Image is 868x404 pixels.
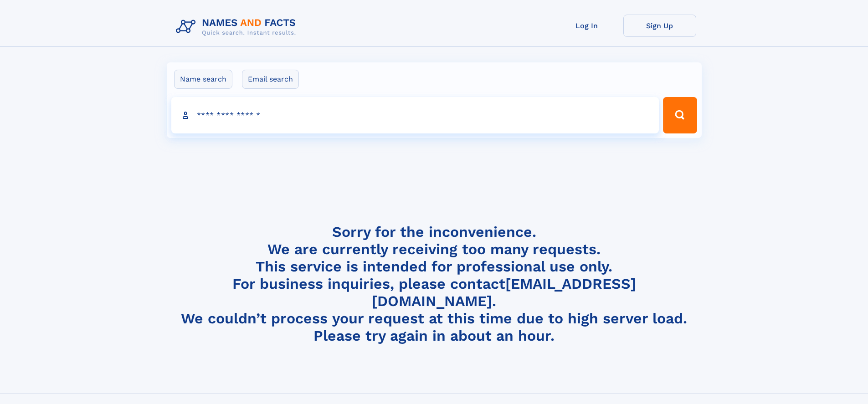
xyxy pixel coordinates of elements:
[242,70,299,89] label: Email search
[663,97,697,133] button: Search Button
[174,70,232,89] label: Name search
[172,15,303,39] img: Logo Names and Facts
[372,275,636,310] a: [EMAIL_ADDRESS][DOMAIN_NAME]
[172,223,696,345] h4: Sorry for the inconvenience. We are currently receiving too many requests. This service is intend...
[171,97,659,133] input: search input
[550,15,623,37] a: Log In
[623,15,696,37] a: Sign Up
